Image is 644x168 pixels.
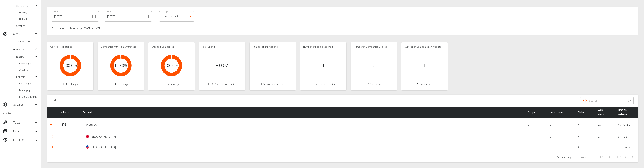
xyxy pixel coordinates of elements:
[54,10,64,13] label: Date From
[47,121,55,128] button: Detail panel visibility toggle
[629,153,638,162] span: Last Page
[550,134,571,139] p: 0
[577,122,592,127] p: 0
[528,110,542,114] span: People
[19,82,38,85] span: Campaigns
[404,83,445,86] h4: No change
[598,108,612,116] div: Web Visits
[613,155,621,159] span: 1-1 of 1
[83,122,522,127] p: Thorogood
[19,62,38,65] span: Campaigns
[550,110,571,114] div: Impressions
[61,110,74,114] span: Actions
[528,110,544,114] div: People
[16,55,34,59] span: Display
[16,4,34,8] span: Campaigns
[597,153,606,162] span: First Page
[13,120,34,125] span: Tools
[151,83,192,86] h4: No change
[577,134,592,139] p: 0
[13,138,34,142] span: Health Check
[577,110,590,114] span: Clicks
[83,110,98,114] span: Account
[86,135,89,138] img: gb
[202,83,242,86] h4: £0.12 vs previous period
[13,47,34,51] span: Analytics
[61,121,68,128] button: Web Site
[165,63,178,68] h2: 100.0 %
[322,62,325,69] h1: 1
[114,63,128,68] h2: 100.0 %
[16,24,38,28] span: Creative
[557,155,573,159] p: Rows per page:
[598,145,612,149] p: 3
[202,45,242,49] h4: Total Spend
[13,102,34,107] span: Settings
[151,45,192,49] h4: Engaged Companies
[354,83,394,86] h4: No change
[52,11,90,22] input: dd/mm/yyyy
[575,154,591,160] div: 10 rows
[618,108,635,116] div: Time on Website
[19,11,38,14] span: Display
[253,83,293,86] h4: 5 vs previous period
[61,110,77,114] div: Actions
[107,10,114,13] label: Date To
[105,11,143,22] input: dd/mm/yyyy
[373,62,375,69] h1: 0
[49,143,56,151] button: Detail panel visibility toggle
[583,98,587,103] svg: Search
[19,95,38,99] span: [PERSON_NAME]
[253,45,293,49] h4: Number of Impressions
[550,145,571,149] p: 1
[86,145,89,149] img: us
[16,75,34,79] span: LinkedIn
[19,68,38,72] span: Creative
[13,129,34,133] span: Data
[64,63,77,68] h2: 100.0 %
[618,145,635,149] p: 36 m, 46 s
[618,122,635,127] p: 40 m, 38 s
[50,45,90,49] h4: Companies Reached
[159,11,194,22] div: previous period
[577,145,592,149] p: 0
[101,83,141,86] h4: No change
[354,45,394,49] h4: Number of Companies Clicked
[91,134,116,139] p: [GEOGRAPHIC_DATA]
[83,110,522,114] div: Account
[13,31,34,36] span: Signals
[50,83,90,86] h4: No change
[550,122,571,127] p: 1
[618,108,633,116] span: Time on Website
[101,45,141,49] h4: Companies with High Awareness
[598,122,612,127] p: 20
[618,134,635,139] p: 3 m, 52 s
[19,88,38,92] span: Demographics
[16,40,38,43] span: Your Website
[589,95,625,106] input: Search
[52,26,101,30] p: Comparing to date range: [DATE] - [DATE]
[121,78,122,80] tspan: 1
[303,83,343,86] h4: 1 vs previous period
[423,62,426,69] h1: 1
[91,145,116,149] p: [GEOGRAPHIC_DATA]
[404,45,445,49] h4: Number of Companies on Website
[621,153,629,161] span: Next Page
[49,133,56,140] button: Detail panel visibility toggle
[271,62,274,69] h1: 1
[171,78,172,80] tspan: 1
[598,108,610,116] span: Web Visits
[598,134,612,139] p: 17
[70,78,71,80] tspan: 1
[162,10,173,13] label: Compare To
[576,155,587,159] div: 10 rows
[52,95,59,107] button: Download
[303,45,343,49] h4: Number of People Reached
[19,17,38,21] span: LinkedIn
[577,110,592,114] div: Clicks
[216,62,228,69] h1: £0.02
[550,110,569,114] span: Impressions
[528,122,544,127] p: 1
[606,153,613,161] span: Previous Page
